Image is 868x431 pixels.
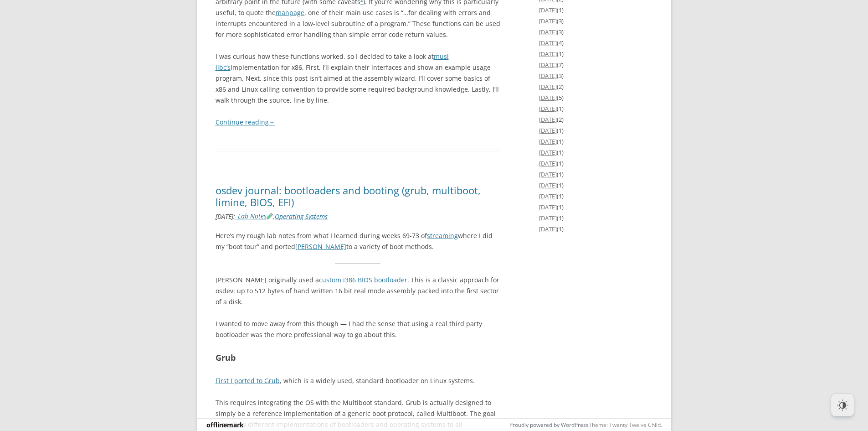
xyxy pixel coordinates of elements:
a: First I ported to Grub [216,376,280,385]
li: (3) [539,70,653,81]
a: Operating Systems [275,212,328,220]
a: [DATE] [539,170,557,178]
li: (1) [539,191,653,202]
a: [DATE] [539,159,557,167]
a: [DATE] [539,137,557,145]
a: [DATE] [539,104,557,113]
a: [DATE] [539,93,557,102]
a: [DATE] [539,6,557,14]
li: (1) [539,223,653,234]
a: [DATE] [539,181,557,189]
a: [DATE] [539,28,557,36]
a: custom i386 BIOS bootloader [319,275,407,284]
li: (1) [539,136,653,147]
li: (1) [539,125,653,136]
li: (1) [539,202,653,213]
a: [DATE] [539,214,557,222]
a: [DATE] [539,83,557,91]
a: [DATE] [539,148,557,156]
a: [DATE] [539,61,557,69]
a: [DATE] [539,126,557,135]
a: manpage [276,8,304,17]
a: Proudly powered by WordPress [509,421,589,429]
li: (1) [539,147,653,158]
li: (7) [539,59,653,70]
li: (1) [539,158,653,169]
a: [DATE] [539,192,557,200]
li: (1) [539,103,653,114]
span: → [269,118,275,126]
li: (1) [539,5,653,16]
li: (1) [539,213,653,223]
p: Here’s my rough lab notes from what I learned during weeks 69-73 of where I did my “boot tour” an... [216,230,500,252]
a: [DATE] [539,39,557,47]
div: Theme: Twenty Twelve Child. [389,419,662,431]
time: [DATE] [216,212,233,220]
a: [DATE] [539,17,557,25]
p: I wanted to move away from this though — I had the sense that using a real third party bootloader... [216,318,500,340]
p: [PERSON_NAME] originally used a . This is a classic approach for osdev: up to 512 bytes of hand w... [216,275,500,307]
li: (1) [539,180,653,191]
li: (5) [539,92,653,103]
p: I was curious how these functions worked, so I decided to take a look at implementation for x86. ... [216,51,500,106]
li: (2) [539,81,653,92]
li: (2) [539,114,653,125]
a: [DATE] [539,50,557,58]
p: , which is a widely used, standard bootloader on Linux systems. [216,375,500,386]
h2: Grub [216,351,500,364]
a: streaming [427,231,458,240]
a: [DATE] [539,115,557,124]
a: _Lab Notes [235,212,274,220]
li: (1) [539,169,653,180]
li: (3) [539,16,653,26]
i: : , [216,212,328,220]
a: osdev journal: bootloaders and booting (grub, multiboot, limine, BIOS, EFI) [216,183,481,209]
li: (3) [539,26,653,37]
a: [DATE] [539,225,557,233]
a: Continue reading→ [216,118,275,126]
img: 🧪 [267,213,273,219]
li: (4) [539,37,653,48]
a: [DATE] [539,203,557,211]
a: [DATE] [539,72,557,80]
a: [PERSON_NAME] [295,242,346,251]
li: (1) [539,48,653,59]
a: offlinemark [206,421,244,429]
